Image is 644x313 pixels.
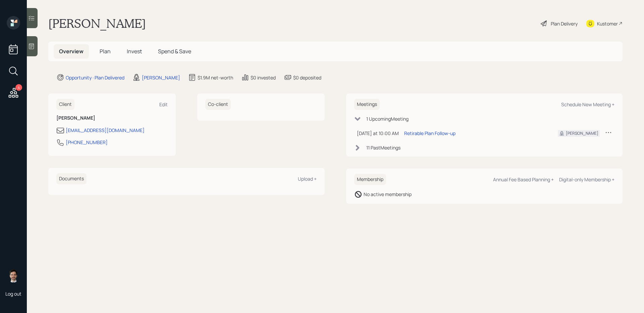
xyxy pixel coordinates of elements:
h6: Co-client [205,99,231,110]
h1: [PERSON_NAME] [48,16,146,31]
div: Edit [159,101,168,108]
h6: Documents [56,173,87,184]
div: 1 Upcoming Meeting [366,115,409,122]
div: Plan Delivery [551,20,578,27]
img: jonah-coleman-headshot.png [7,269,20,283]
span: Spend & Save [158,48,191,55]
div: Annual Fee Based Planning + [493,176,554,183]
div: [DATE] at 10:00 AM [357,130,399,137]
div: Upload + [298,176,317,182]
span: Invest [127,48,142,55]
div: Log out [5,291,21,297]
span: Overview [59,48,84,55]
div: 11 Past Meeting s [366,144,400,151]
div: [PERSON_NAME] [142,74,180,81]
div: Retirable Plan Follow-up [404,130,455,137]
div: $0 deposited [293,74,321,81]
span: Plan [100,48,111,55]
div: $0 invested [251,74,276,81]
div: Kustomer [597,20,618,27]
div: $1.9M net-worth [198,74,233,81]
div: 4 [15,84,22,91]
div: [EMAIL_ADDRESS][DOMAIN_NAME] [66,127,145,134]
h6: Membership [354,174,386,185]
h6: Client [56,99,74,110]
div: Opportunity · Plan Delivered [66,74,124,81]
div: Schedule New Meeting + [561,101,614,108]
div: Digital-only Membership + [559,176,614,183]
div: No active membership [364,191,412,198]
h6: [PERSON_NAME] [56,115,168,121]
h6: Meetings [354,99,380,110]
div: [PHONE_NUMBER] [66,139,108,146]
div: [PERSON_NAME] [566,130,598,136]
